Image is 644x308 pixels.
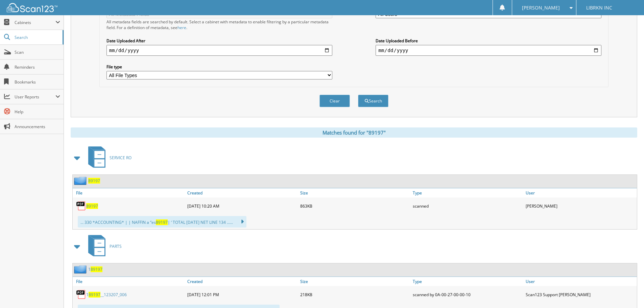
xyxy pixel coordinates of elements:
img: folder2.png [74,176,88,185]
span: 89197 [156,219,168,225]
div: [PERSON_NAME] [524,199,637,213]
label: File type [106,64,332,70]
a: 89197 [86,203,98,209]
span: Announcements [15,124,60,129]
a: Created [186,277,299,286]
div: ... 330 *ACCOUNTING* | | NAFFIN a “es | ‘ TOTAL [DATE] NET LINE 134 ...... [78,216,246,228]
input: start [106,45,332,56]
button: Search [358,95,388,107]
a: 189197 [88,266,102,272]
a: SERVICE RO [84,144,132,171]
span: Reminders [15,64,60,70]
div: [DATE] 12:01 PM [186,288,299,301]
a: User [524,188,637,197]
span: User Reports [15,94,55,100]
span: SERVICE RO [110,155,132,161]
div: 218KB [299,288,411,301]
button: Clear [319,95,350,107]
a: 89197 [88,178,100,184]
div: [DATE] 10:20 AM [186,199,299,213]
a: here [177,25,186,30]
a: PARTS [84,233,122,260]
a: User [524,277,637,286]
div: All metadata fields are searched by default. Select a cabinet with metadata to enable filtering b... [106,19,332,30]
img: PDF.png [76,289,86,300]
img: PDF.png [76,201,86,211]
a: Type [411,277,524,286]
a: Size [299,277,411,286]
input: end [376,45,601,56]
a: File [73,277,186,286]
span: Help [15,109,60,115]
a: Created [186,188,299,197]
img: scan123-logo-white.svg [7,3,57,12]
span: 89197 [91,266,102,272]
a: Size [299,188,411,197]
a: File [73,188,186,197]
div: scanned by 0A-00-27-00-00-10 [411,288,524,301]
img: folder2.png [74,265,88,274]
div: 863KB [299,199,411,213]
span: [PERSON_NAME] [522,6,560,10]
span: LIBRKN INC [586,6,612,10]
label: Date Uploaded Before [376,38,601,44]
span: 89197 [89,292,100,298]
span: Scan [15,49,60,55]
span: Cabinets [15,20,55,25]
div: Matches found for "89197" [71,127,637,138]
span: Bookmarks [15,79,60,85]
a: Type [411,188,524,197]
label: Date Uploaded After [106,38,332,44]
span: Search [15,34,59,40]
div: Scan123 Support [PERSON_NAME] [524,288,637,301]
span: PARTS [110,243,122,249]
a: 189197__123207_006 [86,292,127,298]
div: scanned [411,199,524,213]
